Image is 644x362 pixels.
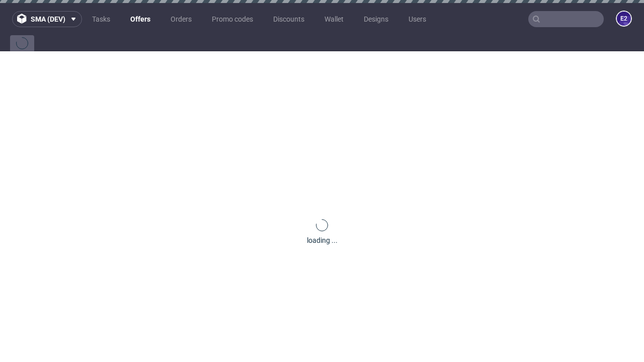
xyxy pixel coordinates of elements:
div: loading ... [307,235,338,245]
span: sma (dev) [31,16,65,23]
a: Users [403,11,432,27]
a: Discounts [267,11,310,27]
a: Promo codes [206,11,259,27]
a: Wallet [318,11,350,27]
figcaption: e2 [617,12,631,26]
button: sma (dev) [12,11,82,27]
a: Tasks [86,11,116,27]
a: Offers [124,11,156,27]
a: Orders [165,11,198,27]
a: Designs [358,11,394,27]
